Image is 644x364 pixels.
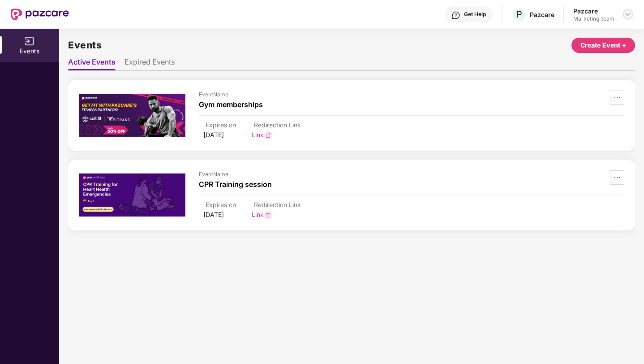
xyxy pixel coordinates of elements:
[610,174,624,181] span: ellipsis
[610,91,624,105] button: ellipsis
[201,210,240,220] div: [DATE]
[530,10,554,19] div: Pazcare
[464,11,486,18] div: Get Help
[203,120,238,130] div: Expires on
[199,91,263,99] div: Event Name
[68,38,102,52] h2: Events
[203,200,238,210] div: Expires on
[573,7,614,15] div: Pazcare
[516,9,522,20] span: P
[264,131,273,140] img: svg+xml;base64,PHN2ZyB3aWR0aD0iMTkiIGhlaWdodD0iMTkiIHZpZXdCb3g9IjAgMCAxOSAxOSIgZmlsbD0ibm9uZSIgeG...
[79,94,185,137] img: Event Image
[573,15,614,22] div: Marketing_team
[580,40,626,50] div: Create Event +
[610,170,624,185] button: ellipsis
[25,37,34,46] img: svg+xml;base64,PHN2ZyB3aWR0aD0iMTYiIGhlaWdodD0iMTYiIHZpZXdCb3g9IjAgMCAxNiAxNiIgZmlsbD0ibm9uZSIgeG...
[11,9,69,20] img: New Pazcare Logo
[451,11,460,20] img: svg+xml;base64,PHN2ZyBpZD0iSGVscC0zMngzMiIgeG1sbnM9Imh0dHA6Ly93d3cudzMub3JnLzIwMDAvc3ZnIiB3aWR0aD...
[252,200,303,210] div: Redirection Link
[199,170,272,179] div: Event Name
[610,94,624,101] span: ellipsis
[624,11,631,18] img: svg+xml;base64,PHN2ZyBpZD0iRHJvcGRvd24tMzJ4MzIiIHhtbG5zPSJodHRwOi8vd3d3LnczLm9yZy8yMDAwL3N2ZyIgd2...
[264,211,273,220] img: svg+xml;base64,PHN2ZyB3aWR0aD0iMTkiIGhlaWdodD0iMTkiIHZpZXdCb3g9IjAgMCAxOSAxOSIgZmlsbD0ibm9uZSIgeG...
[199,99,263,110] div: Gym memberships
[125,57,175,70] li: Expired Events
[201,130,240,140] div: [DATE]
[249,131,275,139] a: Link
[68,57,116,70] li: Active Events
[79,173,185,217] img: Event Image
[199,179,272,190] div: CPR Training session
[249,211,275,218] a: Link
[252,120,303,130] div: Redirection Link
